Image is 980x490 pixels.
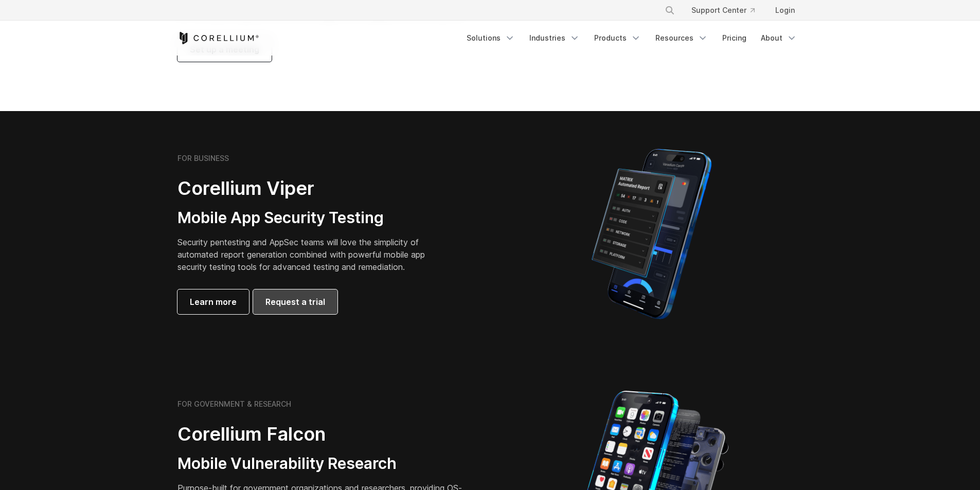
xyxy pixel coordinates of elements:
a: Products [588,29,647,47]
a: Learn more [177,289,249,314]
a: Login [767,1,803,20]
img: Corellium MATRIX automated report on iPhone showing app vulnerability test results across securit... [574,144,729,324]
h2: Corellium Viper [177,177,441,200]
a: About [755,29,803,47]
div: Navigation Menu [460,29,803,47]
h6: FOR GOVERNMENT & RESEARCH [177,400,291,409]
a: Solutions [460,29,521,47]
h3: Mobile Vulnerability Research [177,454,466,474]
span: Request a trial [265,296,325,308]
a: Pricing [716,29,753,47]
a: Support Center [683,1,763,20]
a: Request a trial [253,289,337,314]
div: Navigation Menu [652,1,803,20]
a: Corellium Home [177,32,259,44]
h6: FOR BUSINESS [177,154,229,163]
h2: Corellium Falcon [177,423,466,446]
p: Security pentesting and AppSec teams will love the simplicity of automated report generation comb... [177,236,441,273]
h3: Mobile App Security Testing [177,208,441,228]
a: Industries [523,29,586,47]
button: Search [661,1,679,20]
span: Learn more [190,296,237,308]
a: Resources [649,29,714,47]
